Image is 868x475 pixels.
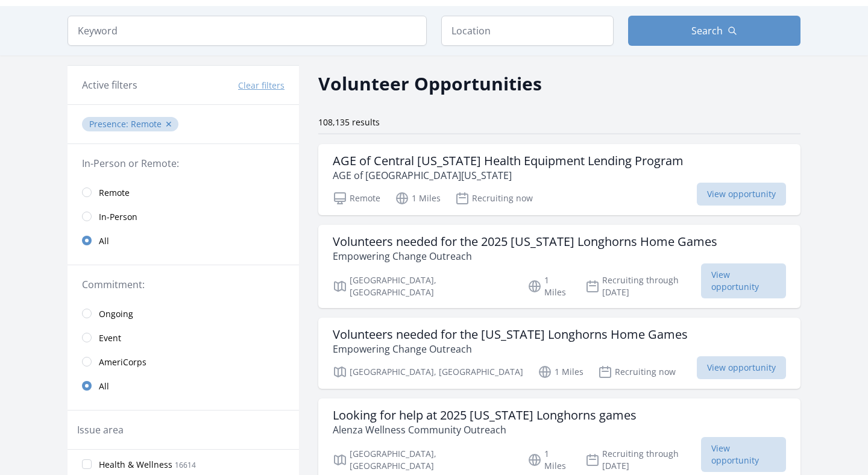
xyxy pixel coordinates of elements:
[691,24,723,38] span: Search
[441,16,614,46] input: Location
[333,342,688,356] p: Empowering Change Outreach
[99,308,133,320] span: Ongoing
[697,183,786,206] span: View opportunity
[165,118,172,130] button: ✕
[395,191,441,206] p: 1 Miles
[99,211,137,223] span: In-Person
[68,374,299,398] a: All
[68,301,299,326] a: Ongoing
[68,204,299,228] a: In-Person
[701,437,786,472] span: View opportunity
[68,326,299,350] a: Event
[333,448,513,472] p: [GEOGRAPHIC_DATA], [GEOGRAPHIC_DATA]
[318,225,800,308] a: Volunteers needed for the 2025 [US_STATE] Longhorns Home Games Empowering Change Outreach [GEOGRA...
[598,365,676,379] p: Recruiting now
[99,187,130,199] span: Remote
[131,118,162,130] span: Remote
[318,70,542,97] h2: Volunteer Opportunities
[333,408,637,423] h3: Looking for help at 2025 [US_STATE] Longhorns games
[585,274,702,298] p: Recruiting through [DATE]
[697,356,786,379] span: View opportunity
[333,168,684,183] p: AGE of [GEOGRAPHIC_DATA][US_STATE]
[333,191,380,206] p: Remote
[527,274,571,298] p: 1 Miles
[628,16,800,46] button: Search
[99,332,121,344] span: Event
[99,235,109,247] span: All
[538,365,583,379] p: 1 Miles
[82,277,285,292] legend: Commitment:
[455,191,533,206] p: Recruiting now
[68,350,299,374] a: AmeriCorps
[68,16,427,46] input: Keyword
[333,365,523,379] p: [GEOGRAPHIC_DATA], [GEOGRAPHIC_DATA]
[333,274,513,298] p: [GEOGRAPHIC_DATA], [GEOGRAPHIC_DATA]
[585,448,702,472] p: Recruiting through [DATE]
[99,459,172,471] span: Health & Wellness
[82,78,137,92] h3: Active filters
[333,327,688,342] h3: Volunteers needed for the [US_STATE] Longhorns Home Games
[333,249,717,263] p: Empowering Change Outreach
[333,423,637,437] p: Alenza Wellness Community Outreach
[701,263,786,298] span: View opportunity
[99,356,146,368] span: AmeriCorps
[333,234,717,249] h3: Volunteers needed for the 2025 [US_STATE] Longhorns Home Games
[527,448,571,472] p: 1 Miles
[99,380,109,392] span: All
[175,460,196,470] span: 16614
[68,180,299,204] a: Remote
[77,423,124,437] legend: Issue area
[82,459,92,469] input: Health & Wellness 16614
[318,144,800,215] a: AGE of Central [US_STATE] Health Equipment Lending Program AGE of [GEOGRAPHIC_DATA][US_STATE] Rem...
[82,156,285,171] legend: In-Person or Remote:
[89,118,131,130] span: Presence :
[333,154,684,168] h3: AGE of Central [US_STATE] Health Equipment Lending Program
[238,80,285,92] button: Clear filters
[318,116,380,128] span: 108,135 results
[68,228,299,253] a: All
[318,318,800,389] a: Volunteers needed for the [US_STATE] Longhorns Home Games Empowering Change Outreach [GEOGRAPHIC_...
